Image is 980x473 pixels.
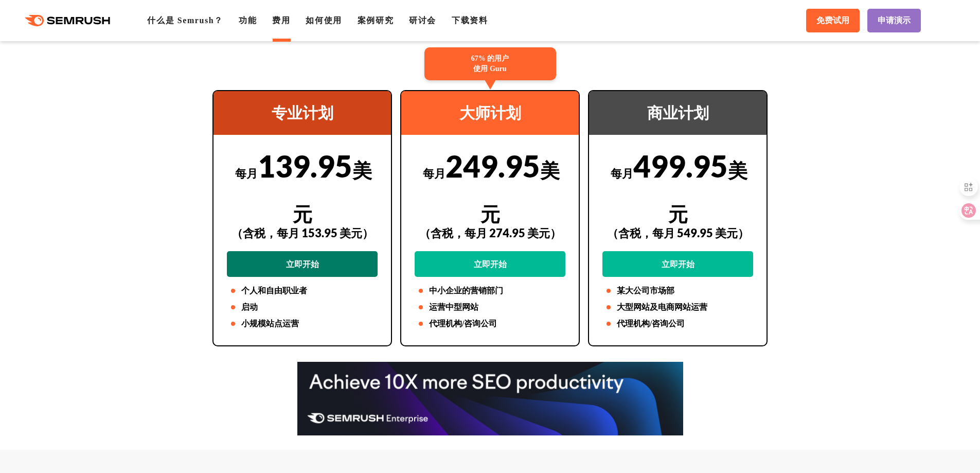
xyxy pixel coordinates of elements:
[459,104,521,121] font: 大师计划
[286,259,319,269] font: 立即开始
[806,9,860,32] a: 免费试用
[409,16,436,25] a: 研讨会
[633,148,728,184] font: 499.95
[617,319,685,328] font: 代理机构/咨询公司
[239,16,257,25] a: 功能
[429,286,503,295] font: 中小企业的营销部门
[231,226,373,240] font: （含税，每月 153.95 美元）
[415,251,565,277] a: 立即开始
[816,16,849,25] font: 免费试用
[272,16,290,25] a: 费用
[429,303,478,311] font: 运营中型网站
[617,286,674,295] font: 某大公司市场部
[473,65,506,73] font: 使用 Guru
[878,16,911,25] font: 申请演示
[419,226,561,240] font: （含税，每月 274.95 美元）
[607,226,749,240] font: （含税，每月 549.95 美元）
[258,148,352,184] font: 139.95
[306,16,342,25] a: 如何使用
[617,303,707,311] font: 大型网站及电商网站运营
[662,259,694,269] font: 立即开始
[602,251,753,277] a: 立即开始
[358,16,394,25] a: 案例研究
[241,286,307,295] font: 个人和自由职业者
[471,55,509,62] font: 67% 的用户
[452,16,488,25] a: 下载资料
[147,16,223,25] a: 什么是 Semrush？
[611,166,633,180] font: 每月
[241,319,299,328] font: 小规模站点运营
[647,104,709,121] font: 商业计划
[446,148,540,184] font: 249.95
[429,319,497,328] font: 代理机构/咨询公司
[272,104,333,121] font: 专业计划
[474,259,507,269] font: 立即开始
[227,251,378,277] a: 立即开始
[235,166,258,180] font: 每月
[241,303,258,311] font: 启动
[423,166,446,180] font: 每月
[867,9,921,32] a: 申请演示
